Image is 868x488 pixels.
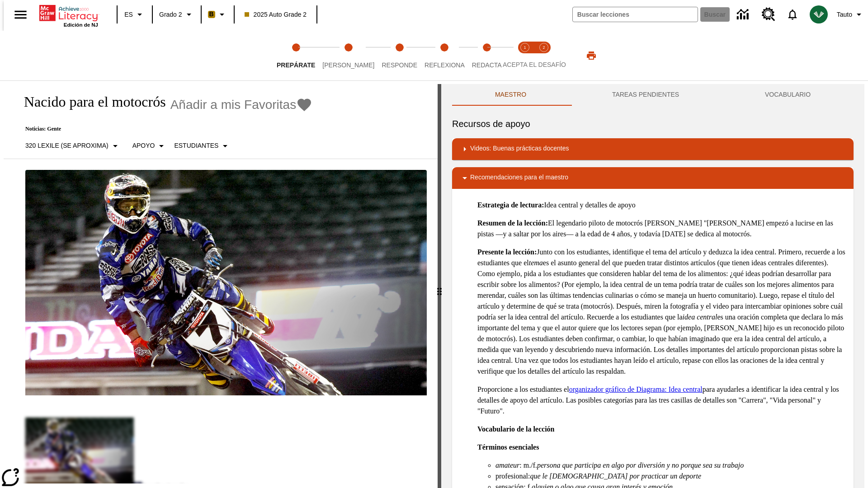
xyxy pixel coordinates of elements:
button: Abrir el menú lateral [7,1,34,28]
h6: Recursos de apoyo [452,117,854,131]
text: 1 [524,45,526,50]
p: Apoyo [132,141,155,150]
button: Escoja un nuevo avatar [804,3,833,26]
input: Buscar campo [573,7,698,22]
div: Videos: Buenas prácticas docentes [452,138,854,160]
h1: Nacido para el motocrós [14,94,166,110]
em: que le [DEMOGRAPHIC_DATA] por practicar un deporte [530,472,701,480]
li: : m./f. [495,460,846,471]
span: Reflexiona [425,61,465,69]
button: Lee step 2 of 5 [315,31,382,80]
a: Notificaciones [781,3,804,26]
button: Lenguaje: ES, Selecciona un idioma [120,6,149,23]
p: Noticias: Gente [14,126,312,132]
div: Pulsa la tecla de intro o la barra espaciadora y luego presiona las flechas de derecha e izquierd... [438,84,441,488]
button: Maestro [452,84,569,106]
span: ACEPTA EL DESAFÍO [503,61,566,68]
span: 2025 Auto Grade 2 [245,10,307,19]
button: Seleccionar estudiante [170,138,234,154]
img: El corredor de motocrós James Stewart vuela por los aires en su motocicleta de montaña [25,170,427,396]
span: Tauto [837,10,852,19]
span: Edición de NJ [64,22,98,28]
span: Añadir a mis Favoritas [170,98,297,112]
p: El legendario piloto de motocrós [PERSON_NAME] "[PERSON_NAME] empezó a lucirse en las pistas —y a... [477,218,846,239]
p: Estudiantes [174,141,218,150]
button: Acepta el desafío lee step 1 of 2 [512,31,538,80]
div: activity [441,84,864,488]
p: Videos: Buenas prácticas docentes [470,144,569,155]
button: Boost El color de la clase es anaranjado claro. Cambiar el color de la clase. [204,6,231,23]
button: Acepta el desafío contesta step 2 of 2 [531,31,557,80]
span: Redacta [472,61,502,69]
strong: Estrategia de lectura: [477,201,544,209]
em: idea central [683,313,717,321]
text: 2 [542,45,545,50]
div: Instructional Panel Tabs [452,84,854,106]
p: Junto con los estudiantes, identifique el tema del artículo y deduzca la idea central. Primero, r... [477,247,846,377]
span: Prepárate [277,61,315,69]
div: Portada [39,3,98,28]
button: Seleccione Lexile, 320 Lexile (Se aproxima) [22,138,124,154]
button: Responde step 3 of 5 [374,31,425,80]
em: amateur [495,461,519,469]
button: Redacta step 5 of 5 [465,31,509,80]
em: tema [529,259,543,267]
li: profesional: [495,471,846,482]
strong: Resumen de la lección: [477,219,548,227]
button: Perfil/Configuración [833,6,868,23]
p: Idea central y detalles de apoyo [477,200,846,211]
button: Tipo de apoyo, Apoyo [129,138,171,154]
span: B [209,9,214,20]
a: organizador gráfico de Diagrama: Idea central [569,385,703,393]
button: Prepárate step 1 of 5 [269,31,322,80]
strong: Presente la lección: [477,248,537,256]
div: reading [4,84,438,483]
button: TAREAS PENDIENTES [569,84,722,106]
a: Centro de recursos, Se abrirá en una pestaña nueva. [756,2,781,27]
img: avatar image [810,5,828,23]
button: Reflexiona step 4 of 5 [417,31,472,80]
strong: Vocabulario de la lección [477,425,555,433]
p: Recomendaciones para el maestro [470,173,568,183]
div: Recomendaciones para el maestro [452,167,854,189]
a: Centro de información [731,2,756,27]
span: [PERSON_NAME] [322,61,374,69]
span: Grado 2 [159,10,182,19]
em: persona que participa en algo por diversión y no porque sea su trabajo [537,461,744,469]
span: Responde [382,61,417,69]
button: Imprimir [577,47,606,64]
p: 320 Lexile (Se aproxima) [25,141,108,150]
strong: Términos esenciales [477,443,539,451]
button: Añadir a mis Favoritas - Nacido para el motocrós [170,97,313,113]
button: VOCABULARIO [722,84,854,106]
span: ES [124,10,133,19]
button: Grado: Grado 2, Elige un grado [156,6,198,23]
p: Proporcione a los estudiantes el para ayudarles a identificar la idea central y los detalles de a... [477,384,846,417]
